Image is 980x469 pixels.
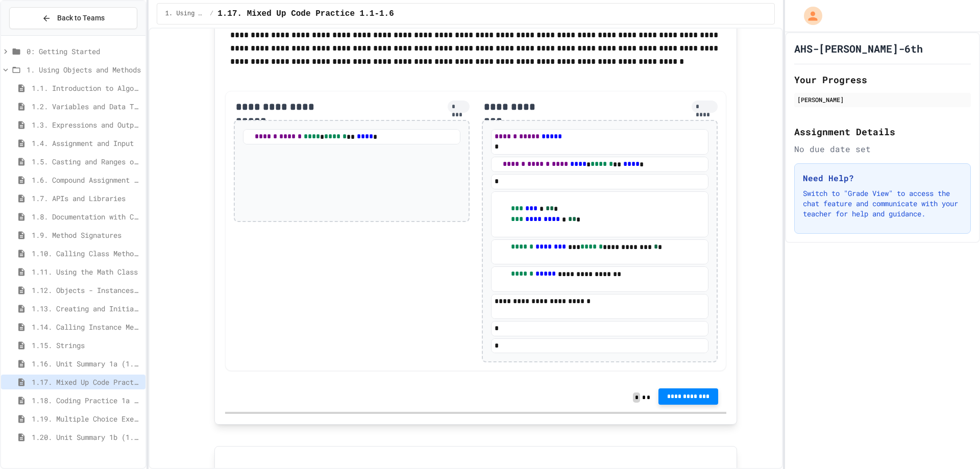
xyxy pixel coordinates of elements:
h2: Assignment Details [794,125,971,139]
span: 1.12. Objects - Instances of Classes [32,285,141,295]
span: 1.17. Mixed Up Code Practice 1.1-1.6 [217,8,394,20]
p: Switch to "Grade View" to access the chat feature and communicate with your teacher for help and ... [803,188,962,219]
span: 1.4. Assignment and Input [32,138,141,149]
span: 1.10. Calling Class Methods [32,248,141,259]
h3: Need Help? [803,172,962,184]
span: / [210,10,213,18]
div: No due date set [794,143,971,155]
span: 1.18. Coding Practice 1a (1.1-1.6) [32,395,141,406]
div: [PERSON_NAME] [797,95,968,104]
h2: Your Progress [794,72,971,87]
span: 1.9. Method Signatures [32,230,141,240]
span: 1.14. Calling Instance Methods [32,322,141,332]
span: 1.8. Documentation with Comments and Preconditions [32,211,141,222]
span: 1.1. Introduction to Algorithms, Programming, and Compilers [32,83,141,93]
span: 1.2. Variables and Data Types [32,101,141,112]
span: 1.3. Expressions and Output [New] [32,119,141,130]
span: 1.17. Mixed Up Code Practice 1.1-1.6 [32,377,141,387]
span: 1. Using Objects and Methods [27,64,141,75]
span: 1.5. Casting and Ranges of Values [32,156,141,167]
span: 1.16. Unit Summary 1a (1.1-1.6) [32,358,141,369]
span: 1.15. Strings [32,340,141,351]
span: 1.6. Compound Assignment Operators [32,175,141,185]
button: Back to Teams [9,7,137,29]
span: 1.19. Multiple Choice Exercises for Unit 1a (1.1-1.6) [32,413,141,424]
span: Back to Teams [57,13,105,23]
span: 1. Using Objects and Methods [165,10,206,18]
h1: AHS-[PERSON_NAME]-6th [794,41,923,56]
span: 1.13. Creating and Initializing Objects: Constructors [32,303,141,314]
span: 1.20. Unit Summary 1b (1.7-1.15) [32,432,141,442]
span: 1.11. Using the Math Class [32,266,141,277]
span: 1.7. APIs and Libraries [32,193,141,204]
span: 0: Getting Started [27,46,141,57]
div: My Account [793,4,825,28]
